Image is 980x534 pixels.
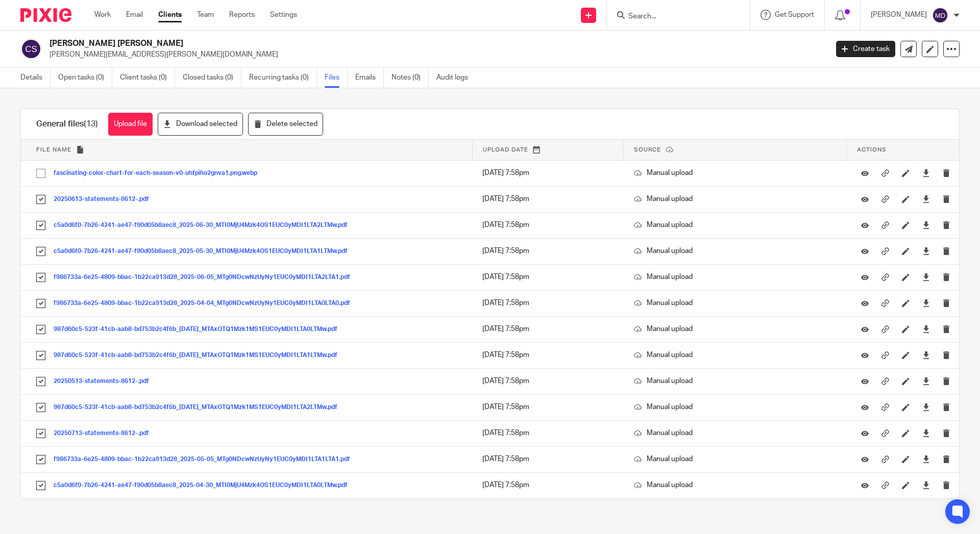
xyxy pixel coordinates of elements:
[31,320,51,339] input: Select
[54,456,358,463] button: f986733a-6e25-4809-bbac-1b22ca913d28_2025-05-05_MTg0NDcwNzUyNy1EUC0yMDI1LTA1LTA1.pdf
[54,196,157,203] button: 20250613-statements-8612-.pdf
[20,8,71,22] img: Pixie
[229,10,255,20] a: Reports
[197,10,214,20] a: Team
[54,430,157,437] button: 20250713-statements-8612-.pdf
[248,113,323,136] button: Delete selected
[158,113,243,136] button: Download selected
[54,404,345,411] button: 987d60c5-523f-41cb-aab8-bd753b2c4f6b_[DATE]_MTAxOTQ1Mzk1MS1EUC0yMDI1LTA2LTMw.pdf
[922,194,930,204] a: Download
[270,10,297,20] a: Settings
[634,428,837,438] p: Manual upload
[922,376,930,386] a: Download
[436,68,476,88] a: Audit logs
[871,10,927,20] p: [PERSON_NAME]
[482,298,613,308] p: [DATE] 7:58pm
[483,147,528,152] span: Upload date
[31,190,51,209] input: Select
[634,402,837,412] p: Manual upload
[634,350,837,360] p: Manual upload
[54,482,355,489] button: c5a0d6f0-7b26-4241-ae47-f90d05b8aec8_2025-04-30_MTI0MjU4Mzk4OS1EUC0yMDI1LTA0LTMw.pdf
[36,147,71,152] span: File name
[922,428,930,438] a: Download
[54,222,355,229] button: c5a0d6f0-7b26-4241-ae47-f90d05b8aec8_2025-06-30_MTI0MjU4Mzk4OS1EUC0yMDI1LTA2LTMw.pdf
[634,220,837,230] p: Manual upload
[482,402,613,412] p: [DATE] 7:58pm
[922,324,930,334] a: Download
[922,350,930,360] a: Download
[54,300,358,307] button: f986733a-6e25-4809-bbac-1b22ca913d28_2025-04-04_MTg0NDcwNzUyNy1EUC0yMDI1LTA0LTA0.pdf
[922,298,930,308] a: Download
[482,246,613,256] p: [DATE] 7:58pm
[249,68,317,88] a: Recurring tasks (0)
[922,168,930,178] a: Download
[634,298,837,308] p: Manual upload
[482,168,613,178] p: [DATE] 7:58pm
[31,476,51,495] input: Select
[20,68,51,88] a: Details
[775,11,814,18] span: Get Support
[634,246,837,256] p: Manual upload
[836,41,895,57] a: Create task
[31,398,51,417] input: Select
[20,38,42,60] img: svg%3E
[126,10,143,20] a: Email
[31,424,51,443] input: Select
[325,68,348,88] a: Files
[31,450,51,469] input: Select
[54,248,355,255] button: c5a0d6f0-7b26-4241-ae47-f90d05b8aec8_2025-05-30_MTI0MjU4Mzk4OS1EUC0yMDI1LTA1LTMw.pdf
[31,372,51,391] input: Select
[31,216,51,235] input: Select
[482,272,613,282] p: [DATE] 7:58pm
[627,12,719,21] input: Search
[482,220,613,230] p: [DATE] 7:58pm
[634,168,837,178] p: Manual upload
[54,274,358,281] button: f986733a-6e25-4809-bbac-1b22ca913d28_2025-06-05_MTg0NDcwNzUyNy1EUC0yMDI1LTA2LTA1.pdf
[58,68,112,88] a: Open tasks (0)
[482,194,613,204] p: [DATE] 7:58pm
[932,7,948,23] img: svg%3E
[54,352,345,359] button: 987d60c5-523f-41cb-aab8-bd753b2c4f6b_[DATE]_MTAxOTQ1Mzk1MS1EUC0yMDI1LTA1LTMw.pdf
[634,194,837,204] p: Manual upload
[922,220,930,230] a: Download
[84,120,98,128] span: (13)
[54,170,265,177] button: fascinating-color-chart-for-each-season-v0-uhfpiho2gnva1.png.webp
[634,272,837,282] p: Manual upload
[482,324,613,334] p: [DATE] 7:58pm
[36,119,98,130] h1: General files
[120,68,175,88] a: Client tasks (0)
[482,480,613,490] p: [DATE] 7:58pm
[54,378,157,385] button: 20250513-statements-8612-.pdf
[922,246,930,256] a: Download
[94,10,111,20] a: Work
[482,428,613,438] p: [DATE] 7:58pm
[634,147,661,152] span: Source
[183,68,241,88] a: Closed tasks (0)
[634,454,837,464] p: Manual upload
[31,346,51,365] input: Select
[54,326,345,333] button: 987d60c5-523f-41cb-aab8-bd753b2c4f6b_[DATE]_MTAxOTQ1Mzk1MS1EUC0yMDI1LTA0LTMw.pdf
[922,454,930,464] a: Download
[50,38,667,49] h2: [PERSON_NAME] [PERSON_NAME]
[31,242,51,261] input: Select
[634,324,837,334] p: Manual upload
[634,376,837,386] p: Manual upload
[391,68,429,88] a: Notes (0)
[634,480,837,490] p: Manual upload
[482,350,613,360] p: [DATE] 7:58pm
[31,164,51,183] input: Select
[50,49,821,60] p: [PERSON_NAME][EMAIL_ADDRESS][PERSON_NAME][DOMAIN_NAME]
[108,113,153,136] button: Upload file
[922,272,930,282] a: Download
[355,68,384,88] a: Emails
[922,402,930,412] a: Download
[31,268,51,287] input: Select
[857,147,887,152] span: Actions
[482,376,613,386] p: [DATE] 7:58pm
[158,10,182,20] a: Clients
[31,294,51,313] input: Select
[922,480,930,490] a: Download
[482,454,613,464] p: [DATE] 7:58pm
